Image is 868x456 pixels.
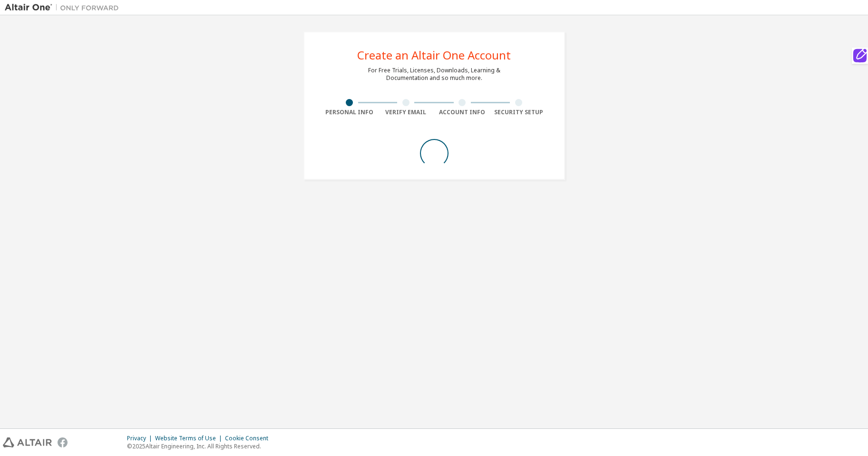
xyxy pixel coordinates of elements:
div: Verify Email [378,109,434,116]
p: © 2025 Altair Engineering, Inc. All Rights Reserved. [127,442,274,450]
div: For Free Trials, Licenses, Downloads, Learning & Documentation and so much more. [368,67,500,82]
div: Privacy [127,435,155,442]
div: Account Info [434,109,491,116]
div: Website Terms of Use [155,435,225,442]
img: altair_logo.svg [3,437,52,447]
img: facebook.svg [58,437,68,447]
div: Personal Info [322,109,378,116]
div: Security Setup [490,109,547,116]
img: Altair One [5,3,124,12]
div: Cookie Consent [225,435,274,442]
div: Create an Altair One Account [357,50,511,61]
